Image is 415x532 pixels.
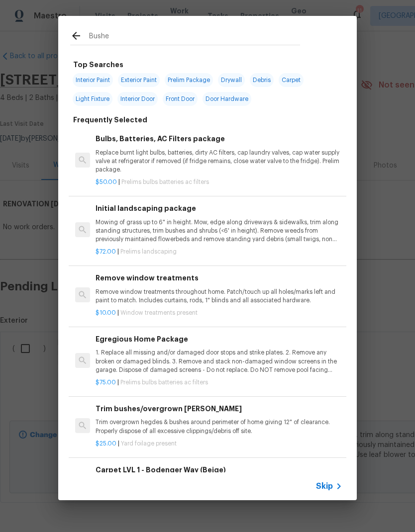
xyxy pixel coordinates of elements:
[96,403,342,414] h6: Trim bushes/overgrown [PERSON_NAME]
[73,73,113,87] span: Interior Paint
[96,334,342,345] h6: Egregious Home Package
[120,249,177,255] span: Prelims landscaping
[316,481,333,491] span: Skip
[118,73,160,87] span: Exterior Paint
[73,92,112,106] span: Light Fixture
[120,310,198,316] span: Window treatments present
[96,309,342,317] p: |
[89,30,300,45] input: Search issues or repairs
[96,272,342,283] h6: Remove window treatments
[73,114,147,125] h6: Frequently Selected
[163,92,198,106] span: Front Door
[96,248,342,256] p: |
[96,310,116,316] span: $10.00
[121,179,209,185] span: Prelims bulbs batteries ac filters
[96,203,342,214] h6: Initial landscaping package
[96,288,342,305] p: Remove window treatments throughout home. Patch/touch up all holes/marks left and paint to match....
[96,441,116,446] span: $25.00
[203,92,251,106] span: Door Hardware
[96,218,342,244] p: Mowing of grass up to 6" in height. Mow, edge along driveways & sidewalks, trim along standing st...
[279,73,304,87] span: Carpet
[96,379,116,385] span: $75.00
[96,179,117,185] span: $50.00
[117,92,158,106] span: Interior Door
[250,73,274,87] span: Debris
[73,59,123,70] h6: Top Searches
[96,178,342,186] p: |
[165,73,213,87] span: Prelim Package
[120,379,208,385] span: Prelims bulbs batteries ac filters
[218,73,245,87] span: Drywall
[96,349,342,374] p: 1. Replace all missing and/or damaged door stops and strike plates. 2. Remove any broken or damag...
[96,249,116,255] span: $72.00
[96,133,342,144] h6: Bulbs, Batteries, AC Filters package
[96,378,342,387] p: |
[96,418,342,435] p: Trim overgrown hegdes & bushes around perimeter of home giving 12" of clearance. Properly dispose...
[121,441,177,446] span: Yard foilage present
[96,149,342,174] p: Replace burnt light bulbs, batteries, dirty AC filters, cap laundry valves, cap water supply valv...
[96,464,342,475] h6: Carpet LVL 1 - Bodenger Way (Beige)
[96,440,342,448] p: |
